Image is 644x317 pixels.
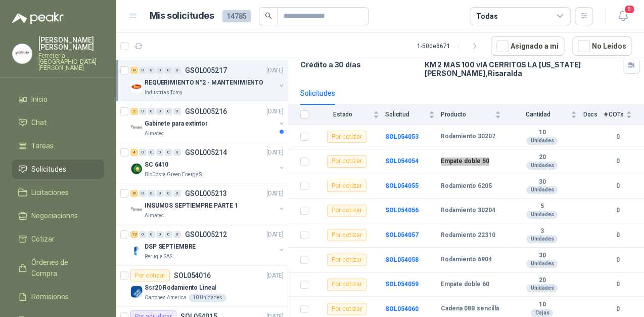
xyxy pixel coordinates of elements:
p: [PERSON_NAME] [PERSON_NAME] [38,36,104,51]
b: 20 [507,153,577,162]
p: Ssr20 Rodamiento Lineal [145,283,216,293]
b: Rodamiento 6904 [441,256,492,264]
div: 0 [165,108,172,115]
div: Unidades [526,137,558,145]
b: 3 [507,227,577,235]
div: Por cotizar [327,155,366,168]
p: GSOL005216 [185,108,227,115]
div: Por cotizar [130,269,170,282]
th: Cantidad [507,105,583,125]
p: Industrias Tomy [145,89,182,97]
div: 8 [130,67,138,74]
img: Company Logo [130,245,143,257]
img: Company Logo [130,286,143,298]
div: 0 [139,149,147,156]
a: 4 0 0 0 0 0 GSOL005214[DATE] Company LogoSC 6410BioCosta Green Energy S.A.S [130,146,286,179]
p: [DATE] [266,107,284,116]
div: 0 [173,108,181,115]
div: 0 [148,190,155,197]
p: GSOL005217 [185,67,227,74]
a: SOL054058 [385,256,419,263]
a: 2 0 0 0 0 0 GSOL005216[DATE] Company LogoGabinete para extintorAlmatec [130,105,286,138]
a: Cotizar [12,229,104,249]
a: SOL054060 [385,305,419,312]
span: search [265,12,272,19]
b: 10 [507,301,577,309]
img: Logo peakr [12,12,64,24]
b: 20 [507,276,577,285]
span: # COTs [604,111,624,118]
div: 0 [139,231,147,238]
div: 0 [148,231,155,238]
b: 0 [604,132,632,142]
span: Licitaciones [31,187,69,198]
div: Por cotizar [327,180,366,192]
b: Rodamiento 30204 [441,207,495,215]
th: Docs [583,105,604,125]
p: [DATE] [266,66,284,75]
th: # COTs [604,105,644,125]
div: 10 Unidades [189,294,226,302]
p: [DATE] [266,271,284,281]
b: 0 [604,304,632,314]
span: 14785 [222,10,251,22]
span: Cotizar [31,233,55,245]
p: GSOL005213 [185,190,227,197]
a: 13 0 0 0 0 0 GSOL005212[DATE] Company LogoDSP SEPTIEMBREPerugia SAS [130,228,286,261]
span: Cantidad [507,111,569,118]
th: Solicitud [385,105,441,125]
b: Empate doble 50 [441,157,489,166]
div: Solicitudes [300,88,335,99]
div: Unidades [526,162,558,170]
div: 0 [148,108,155,115]
p: [DATE] [266,230,284,240]
img: Company Logo [130,81,143,93]
img: Company Logo [130,163,143,175]
img: Company Logo [13,44,32,63]
p: Crédito a 30 días [300,60,417,69]
a: Por cotizarSOL054016[DATE] Company LogoSsr20 Rodamiento LinealCartones America10 Unidades [116,265,288,306]
div: 0 [139,190,147,197]
span: Solicitudes [31,164,66,175]
div: Unidades [526,186,558,194]
span: 8 [624,5,635,14]
a: Licitaciones [12,183,104,202]
p: GSOL005212 [185,231,227,238]
a: SOL054059 [385,281,419,288]
div: 0 [173,67,181,74]
p: REQUERIMIENTO N°2 - MANTENIMIENTO [145,78,263,88]
p: [DATE] [266,148,284,157]
span: Remisiones [31,291,69,302]
a: Inicio [12,90,104,109]
b: 0 [604,181,632,191]
div: 0 [156,190,164,197]
div: 2 [130,108,138,115]
a: Tareas [12,136,104,155]
b: 0 [604,206,632,215]
div: 0 [173,231,181,238]
b: 0 [604,255,632,265]
th: Estado [314,105,385,125]
b: Rodamiento 22310 [441,231,495,240]
div: 0 [165,231,172,238]
b: SOL054054 [385,157,419,165]
b: SOL054056 [385,207,419,214]
div: 0 [156,108,164,115]
div: Unidades [526,284,558,292]
p: Cartones America [145,294,187,302]
span: Solicitud [385,111,427,118]
a: Solicitudes [12,160,104,179]
div: 0 [156,67,164,74]
a: Chat [12,113,104,132]
img: Company Logo [130,122,143,134]
h1: Mis solicitudes [150,9,214,23]
p: Ferretería [GEOGRAPHIC_DATA][PERSON_NAME] [38,53,104,71]
b: Empate doble 60 [441,281,489,289]
div: Por cotizar [327,303,366,315]
p: KM 2 MAS 100 vIA CERRITOS LA [US_STATE] [PERSON_NAME] , Risaralda [425,60,619,77]
div: Cajas [531,309,553,317]
button: No Leídos [572,36,632,56]
div: 0 [148,67,155,74]
span: Órdenes de Compra [31,257,95,279]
